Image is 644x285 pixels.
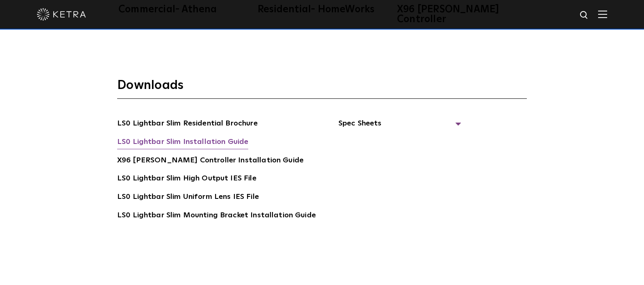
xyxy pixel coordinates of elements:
[117,210,316,223] a: LS0 Lightbar Slim Mounting Bracket Installation Guide
[117,118,258,131] a: LS0 Lightbar Slim Residential Brochure
[338,118,461,136] span: Spec Sheets
[579,10,590,21] img: search icon
[117,155,304,168] a: X96 [PERSON_NAME] Controller Installation Guide
[117,191,259,204] a: LS0 Lightbar Slim Uniform Lens IES File
[117,136,248,149] a: LS0 Lightbar Slim Installation Guide
[598,10,607,18] img: Hamburger%20Nav.svg
[117,78,527,99] h3: Downloads
[117,173,256,186] a: LS0 Lightbar Slim High Output IES File
[37,8,86,21] img: ketra-logo-2019-white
